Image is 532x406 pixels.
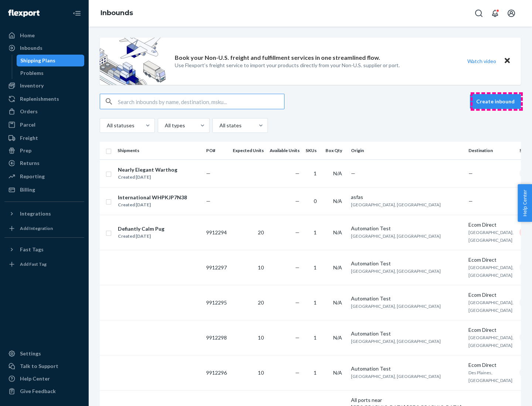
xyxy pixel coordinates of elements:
[351,170,355,176] span: —
[258,229,264,235] span: 20
[258,264,264,271] span: 10
[4,360,84,372] a: Talk to Support
[20,134,38,142] div: Freight
[69,6,84,21] button: Close Navigation
[4,132,84,144] a: Freight
[175,62,400,69] p: Use Flexport’s freight service to import your products directly from your Non-U.S. supplier or port.
[20,57,55,64] div: Shipping Plans
[164,122,165,129] input: All types
[504,6,519,21] button: Open account menu
[100,9,133,17] a: Inbounds
[20,159,40,167] div: Returns
[95,3,139,24] ol: breadcrumbs
[203,320,230,355] td: 9912298
[4,106,84,117] a: Orders
[351,233,441,239] span: [GEOGRAPHIC_DATA], [GEOGRAPHIC_DATA]
[4,373,84,385] a: Help Center
[115,142,203,159] th: Shipments
[351,268,441,274] span: [GEOGRAPHIC_DATA], [GEOGRAPHIC_DATA]
[20,121,35,128] div: Parcel
[230,142,267,159] th: Expected Units
[4,223,84,234] a: Add Integration
[4,30,84,41] a: Home
[295,299,300,306] span: —
[20,210,51,217] div: Integrations
[502,56,512,66] button: Close
[4,157,84,169] a: Returns
[258,334,264,341] span: 10
[295,369,300,376] span: —
[118,225,164,233] div: Defiantly Calm Pug
[106,122,107,129] input: All statuses
[351,303,441,309] span: [GEOGRAPHIC_DATA], [GEOGRAPHIC_DATA]
[295,229,300,235] span: —
[4,93,84,105] a: Replenishments
[468,230,514,243] span: [GEOGRAPHIC_DATA], [GEOGRAPHIC_DATA]
[4,119,84,131] a: Parcel
[203,215,230,250] td: 9912294
[20,225,53,231] div: Add Integration
[203,142,230,159] th: PO#
[20,173,45,180] div: Reporting
[20,108,38,115] div: Orders
[118,173,177,181] div: Created [DATE]
[314,334,317,341] span: 1
[17,55,85,66] a: Shipping Plans
[314,369,317,376] span: 1
[4,385,84,397] button: Give Feedback
[351,295,463,302] div: Automation Test
[118,201,187,209] div: Created [DATE]
[206,198,211,204] span: —
[333,334,342,341] span: N/A
[468,221,514,228] div: Ecom Direct
[4,244,84,255] button: Fast Tags
[206,170,211,176] span: —
[17,67,85,79] a: Problems
[20,362,58,370] div: Talk to Support
[351,202,441,207] span: [GEOGRAPHIC_DATA], [GEOGRAPHIC_DATA]
[20,375,50,382] div: Help Center
[465,142,516,159] th: Destination
[20,44,42,52] div: Inbounds
[118,94,284,109] input: Search inbounds by name, destination, msku...
[20,82,44,89] div: Inventory
[20,388,56,395] div: Give Feedback
[468,300,514,313] span: [GEOGRAPHIC_DATA], [GEOGRAPHIC_DATA]
[333,170,342,176] span: N/A
[4,80,84,92] a: Inventory
[295,198,300,204] span: —
[175,54,380,62] p: Book your Non-U.S. freight and fulfillment services in one streamlined flow.
[351,330,463,337] div: Automation Test
[333,369,342,376] span: N/A
[203,285,230,320] td: 9912295
[333,299,342,306] span: N/A
[468,170,473,176] span: —
[323,142,348,159] th: Box Qty
[20,186,35,193] div: Billing
[314,198,317,204] span: 0
[468,256,514,264] div: Ecom Direct
[468,198,473,204] span: —
[314,170,317,176] span: 1
[333,264,342,271] span: N/A
[20,32,35,39] div: Home
[351,374,441,379] span: [GEOGRAPHIC_DATA], [GEOGRAPHIC_DATA]
[470,94,521,109] button: Create inbound
[4,42,84,54] a: Inbounds
[468,361,514,369] div: Ecom Direct
[4,348,84,359] a: Settings
[351,260,463,267] div: Automation Test
[314,264,317,271] span: 1
[203,250,230,285] td: 9912297
[258,369,264,376] span: 10
[20,246,44,253] div: Fast Tags
[314,229,317,235] span: 1
[295,264,300,271] span: —
[488,6,502,21] button: Open notifications
[518,184,532,222] button: Help Center
[258,299,264,306] span: 20
[463,56,501,66] button: Watch video
[468,265,514,278] span: [GEOGRAPHIC_DATA], [GEOGRAPHIC_DATA]
[468,291,514,299] div: Ecom Direct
